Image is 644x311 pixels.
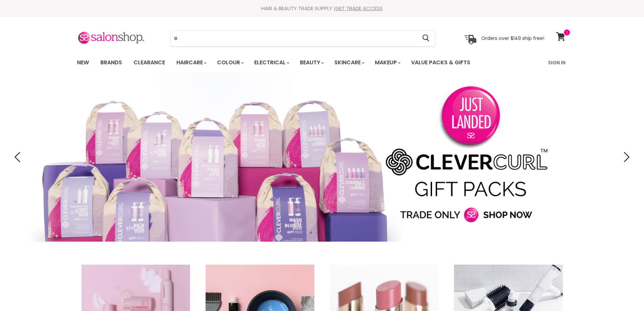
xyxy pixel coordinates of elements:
a: Electrical [249,55,293,70]
button: Next [619,150,632,164]
a: Value Packs & Gifts [406,55,475,70]
a: Makeup [370,55,405,70]
button: Search [417,30,435,46]
li: Page dot 4 [332,231,334,234]
form: Product [170,30,435,46]
a: Clearance [128,55,170,70]
div: HAIR & BEAUTY TRADE SUPPLY | [69,5,576,12]
a: Skincare [329,55,368,70]
a: Beauty [295,55,328,70]
nav: Main [69,53,576,72]
li: Page dot 2 [317,231,319,234]
li: Page dot 1 [310,231,312,234]
p: Orders over $149 ship free! [481,35,544,41]
ul: Main menu [72,53,510,72]
button: Previous [12,150,25,164]
a: Haircare [171,55,211,70]
a: Sign In [544,55,570,70]
a: GET TRADE ACCESS [335,5,383,12]
a: New [72,55,94,70]
li: Page dot 3 [325,231,327,234]
input: Search [171,30,417,46]
a: Colour [212,55,248,70]
a: Brands [95,55,127,70]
